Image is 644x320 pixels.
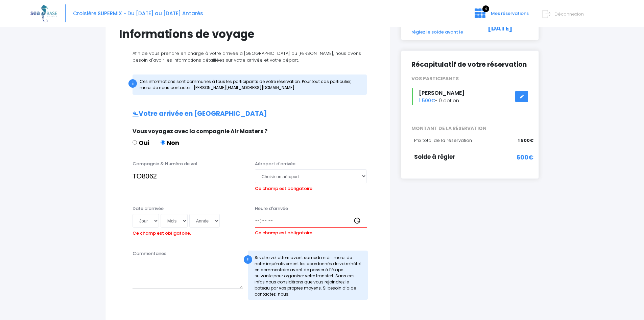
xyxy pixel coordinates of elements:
div: VOS PARTICIPANTS [406,75,533,82]
span: Déconnexion [554,11,584,17]
span: MONTANT DE LA RÉSERVATION [406,125,533,132]
span: Croisière SUPERMIX - Du [DATE] au [DATE] Antarès [73,10,203,17]
label: Commentaires [133,250,166,257]
span: 600€ [517,153,533,162]
h2: Votre arrivée en [GEOGRAPHIC_DATA] [119,110,377,118]
a: 4 Mes réservations [469,13,533,19]
span: 4 [482,5,489,12]
div: Si votre vol atterri avant samedi midi : merci de noter impérativement les coordonnés de votre hô... [248,251,368,300]
div: [DATE] [480,22,533,35]
span: Solde à régler [414,153,455,161]
input: Oui [133,140,137,145]
span: [PERSON_NAME] [419,89,464,97]
div: i [128,79,137,88]
div: - 0 option [406,88,533,105]
div: ! [244,255,252,264]
label: Compagnie & Numéro de vol [133,161,197,167]
div: Ces informations sont communes à tous les participants de votre réservation. Pour tout cas partic... [133,74,367,95]
label: Oui [133,138,149,147]
span: Prix total de la réservation [414,137,472,144]
label: Aéroport d'arrivée [255,161,295,167]
span: 1 500€ [419,97,435,104]
span: 1 500€ [518,137,533,144]
label: Date d'arrivée [133,205,164,212]
span: Vous voyagez avec la compagnie Air Masters ? [133,127,267,135]
label: Ce champ est obligatoire. [255,183,313,192]
label: Ce champ est obligatoire. [133,228,191,237]
div: Finalisez votre réservation et réglez le solde avant le [406,22,480,35]
label: Heure d'arrivée [255,205,288,212]
input: Non [161,140,165,145]
h2: Récapitulatif de votre réservation [411,61,528,69]
h1: Informations de voyage [119,27,377,41]
span: Mes réservations [491,10,529,17]
label: Ce champ est obligatoire. [255,228,313,236]
p: Afin de vous prendre en charge à votre arrivée à [GEOGRAPHIC_DATA] ou [PERSON_NAME], nous avons b... [119,50,377,63]
label: Non [161,138,179,147]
